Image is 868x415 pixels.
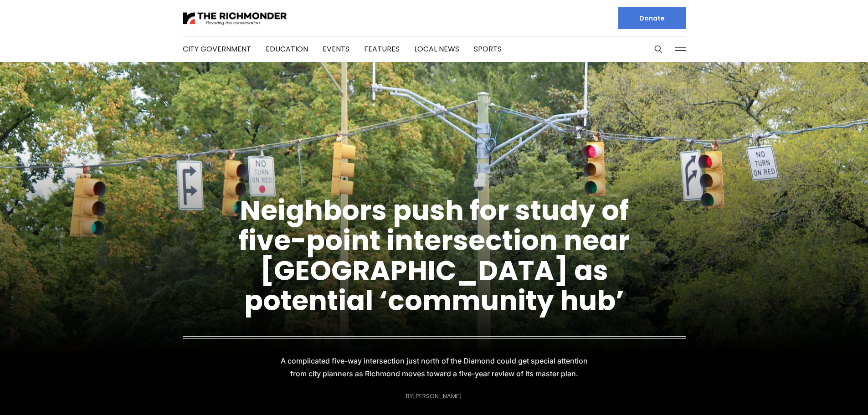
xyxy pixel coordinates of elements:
[266,44,308,54] a: Education
[791,370,868,415] iframe: portal-trigger
[364,44,400,54] a: Features
[618,7,686,29] a: Donate
[474,44,502,54] a: Sports
[183,44,251,54] a: City Government
[406,393,462,400] div: By
[239,191,630,320] a: Neighbors push for study of five-point intersection near [GEOGRAPHIC_DATA] as potential ‘communit...
[414,44,459,54] a: Local News
[323,44,349,54] a: Events
[183,10,288,26] img: The Richmonder
[272,354,596,380] p: A complicated five-way intersection just north of the Diamond could get special attention from ci...
[413,392,462,400] a: [PERSON_NAME]
[652,42,665,56] button: Search this site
